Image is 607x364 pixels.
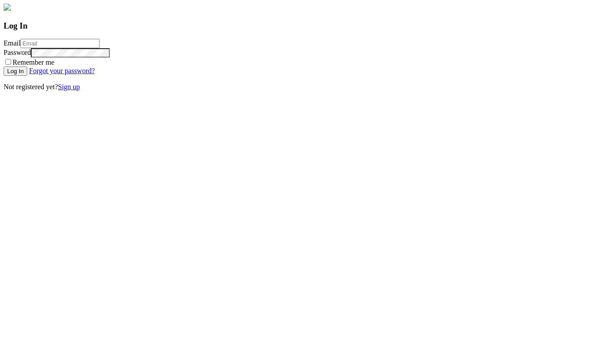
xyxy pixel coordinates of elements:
input: Email [21,39,100,48]
h3: Log In [4,21,603,31]
input: Log In [4,66,27,76]
img: lumalytics-black-e9b537c871f77d9ce8d3a6940f85695cd68c596e3f819dc492052d1098752254.png [4,4,11,11]
label: Remember me [4,58,54,66]
p: Not registered yet? [4,83,603,91]
a: Forgot your password? [29,67,95,74]
label: Password [4,49,31,56]
a: Sign up [58,83,80,91]
label: Email [4,39,21,47]
input: Remember me [5,59,11,65]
